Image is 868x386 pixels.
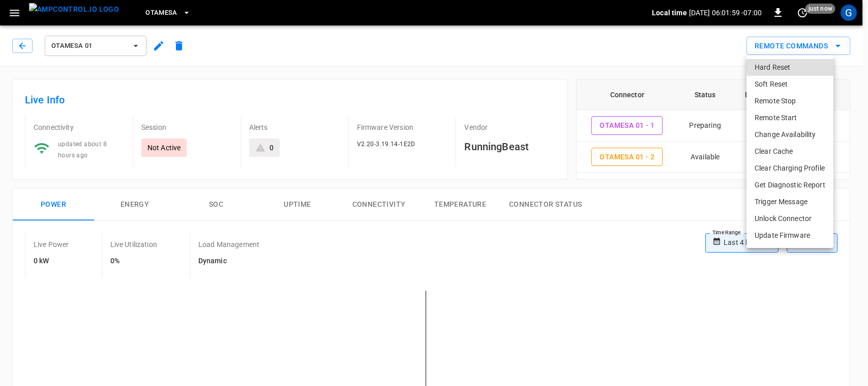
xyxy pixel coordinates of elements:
[746,76,833,93] li: Soft Reset
[746,143,833,160] li: Clear Cache
[746,160,833,177] li: Clear Charging Profile
[746,177,833,194] li: Get Diagnostic Report
[746,109,833,126] li: Remote Start
[746,93,833,109] li: Remote Stop
[746,227,833,244] li: Update Firmware
[746,194,833,210] li: Trigger Message
[746,59,833,76] li: Hard Reset
[746,210,833,227] li: Unlock Connector
[746,126,833,143] li: Change Availability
